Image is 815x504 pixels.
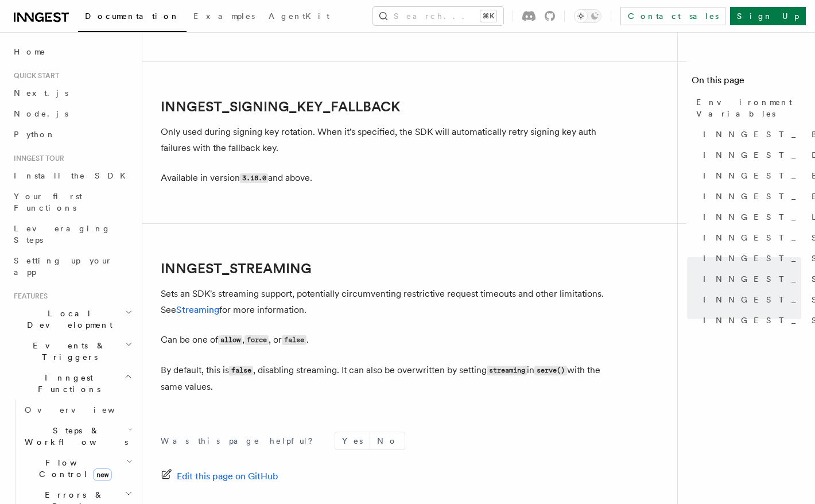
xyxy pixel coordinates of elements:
[176,304,219,315] a: Streaming
[85,11,180,21] span: Documentation
[20,420,135,452] button: Steps & Workflows
[161,332,620,348] p: Can be one of , , or .
[9,335,135,367] button: Events & Triggers
[282,335,306,345] code: false
[692,92,801,124] a: Environment Variables
[698,289,801,310] a: INNGEST_SIGNING_KEY_FALLBACK
[161,286,620,318] p: Sets an SDK's streaming support, potentially circumventing restrictive request timeouts and other...
[240,173,268,183] code: 3.18.0
[9,83,135,103] a: Next.js
[14,130,56,139] span: Python
[696,96,801,119] span: Environment Variables
[14,46,46,57] span: Home
[373,7,503,25] button: Search...⌘K
[20,400,135,420] a: Overview
[9,372,124,395] span: Inngest Functions
[698,186,801,207] a: INNGEST_EVENT_KEY
[14,88,68,98] span: Next.js
[9,340,125,363] span: Events & Triggers
[161,362,620,395] p: By default, this is , disabling streaming. It can also be overwritten by setting in with the same...
[9,292,48,301] span: Features
[698,145,801,165] a: INNGEST_DEV
[177,468,278,484] span: Edit this page on GitHub
[78,3,187,32] a: Documentation
[9,218,135,250] a: Leveraging Steps
[574,9,601,23] button: Toggle dark mode
[20,425,128,448] span: Steps & Workflows
[9,154,64,163] span: Inngest tour
[335,432,370,449] button: Yes
[14,109,68,118] span: Node.js
[161,468,278,484] a: Edit this page on GitHub
[93,468,112,481] span: new
[698,124,801,145] a: INNGEST_BASE_URL
[20,457,126,480] span: Flow Control
[698,165,801,186] a: INNGEST_ENV
[698,310,801,331] a: INNGEST_STREAMING
[161,124,620,156] p: Only used during signing key rotation. When it's specified, the SDK will automatically retry sign...
[698,227,801,248] a: INNGEST_SERVE_HOST
[229,366,253,375] code: false
[25,405,143,414] span: Overview
[20,452,135,484] button: Flow Controlnew
[9,186,135,218] a: Your first Functions
[193,11,255,21] span: Examples
[620,7,725,25] a: Contact sales
[14,224,111,245] span: Leveraging Steps
[480,10,496,22] kbd: ⌘K
[187,3,262,31] a: Examples
[161,99,400,115] a: INNGEST_SIGNING_KEY_FALLBACK
[9,41,135,62] a: Home
[487,366,527,375] code: streaming
[692,73,801,92] h4: On this page
[698,248,801,269] a: INNGEST_SERVE_PATH
[269,11,329,21] span: AgentKit
[9,367,135,400] button: Inngest Functions
[14,256,112,277] span: Setting up your app
[534,366,566,375] code: serve()
[9,308,125,331] span: Local Development
[370,432,405,449] button: No
[9,103,135,124] a: Node.js
[14,192,82,212] span: Your first Functions
[9,250,135,282] a: Setting up your app
[698,269,801,289] a: INNGEST_SIGNING_KEY
[698,207,801,227] a: INNGEST_LOG_LEVEL
[161,435,321,447] p: Was this page helpful?
[9,303,135,335] button: Local Development
[14,171,133,180] span: Install the SDK
[730,7,806,25] a: Sign Up
[9,124,135,145] a: Python
[9,71,59,80] span: Quick start
[161,261,312,277] a: INNGEST_STREAMING
[244,335,269,345] code: force
[161,170,620,187] p: Available in version and above.
[262,3,336,31] a: AgentKit
[9,165,135,186] a: Install the SDK
[218,335,242,345] code: allow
